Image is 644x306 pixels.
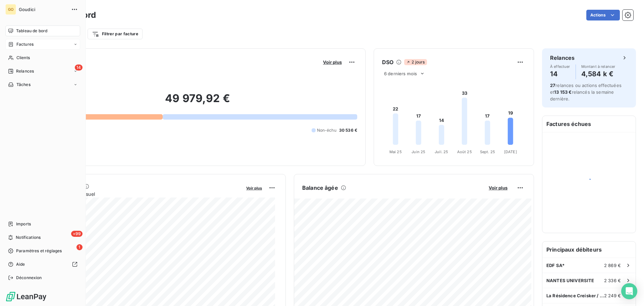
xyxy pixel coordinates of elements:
span: Notifications [16,234,41,241]
h6: Relances [550,54,575,62]
span: À effectuer [550,64,570,69]
button: Voir plus [321,59,344,65]
tspan: Juin 25 [412,149,425,154]
span: 30 536 € [339,127,357,133]
button: Voir plus [244,185,264,191]
span: Non-échu [317,127,336,133]
span: 2 869 € [604,263,621,268]
span: Chiffre d'affaires mensuel [38,190,241,198]
button: Actions [586,10,620,20]
span: 2 249 € [604,293,621,298]
tspan: Sept. 25 [480,149,495,154]
tspan: [DATE] [504,149,517,154]
h6: DSO [382,58,393,66]
span: Déconnexion [16,275,42,281]
span: Imports [16,221,31,227]
span: 2 jours [404,59,427,65]
span: 6 derniers mois [384,71,417,76]
h6: Principaux débiteurs [542,242,636,258]
h4: 14 [550,69,570,79]
span: relances ou actions effectuées et relancés la semaine dernière. [550,83,622,101]
button: Voir plus [487,185,509,191]
span: +99 [71,231,83,237]
span: La Résidence Creisker / CRT Loire Littoral [546,293,604,298]
span: EDF SA* [546,263,565,268]
tspan: Août 25 [457,149,472,154]
span: 13 153 € [554,89,572,95]
span: Voir plus [323,59,342,65]
span: Montant à relancer [581,64,615,69]
h6: Factures échues [542,116,636,132]
span: 1 [76,244,83,250]
tspan: Juil. 25 [435,149,448,154]
a: Aide [5,259,80,270]
h4: 4,584 k € [581,69,615,79]
span: Voir plus [489,185,507,190]
tspan: Mai 25 [389,149,402,154]
h6: Balance âgée [302,184,338,192]
img: Logo LeanPay [5,291,47,302]
span: 2 336 € [604,278,621,283]
span: Aide [16,261,25,267]
span: 27 [550,83,555,88]
span: Voir plus [246,186,262,190]
span: NANTES UNIVERSITE [546,278,594,283]
div: Open Intercom Messenger [621,283,637,299]
h2: 49 979,92 € [38,92,357,112]
span: Paramètres et réglages [16,248,62,254]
